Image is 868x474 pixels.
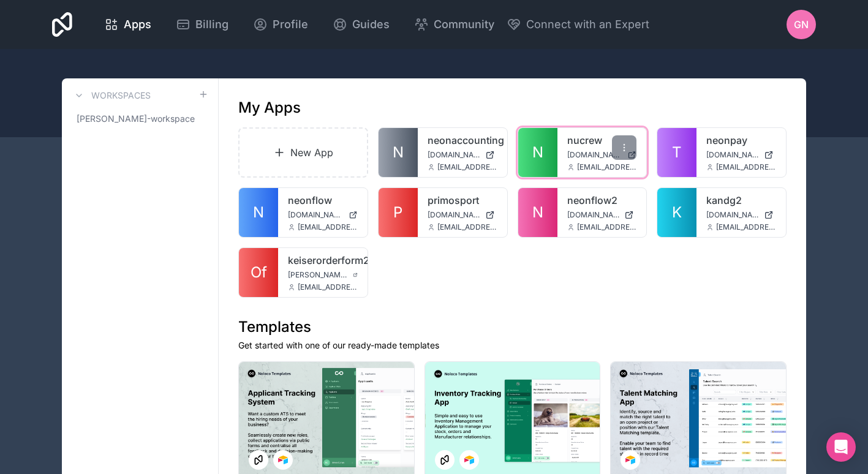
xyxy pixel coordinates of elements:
a: N [379,128,418,177]
a: N [239,188,278,237]
img: Airtable Logo [625,455,635,465]
span: [DOMAIN_NAME] [706,210,759,220]
span: [DOMAIN_NAME] [706,150,759,160]
a: P [379,188,418,237]
a: [DOMAIN_NAME] [428,210,497,220]
span: K [672,203,682,222]
a: neonpay [706,133,776,148]
a: [DOMAIN_NAME] [428,150,497,160]
span: [EMAIL_ADDRESS][DOMAIN_NAME] [577,222,637,232]
span: [EMAIL_ADDRESS][DOMAIN_NAME] [716,162,776,172]
span: [EMAIL_ADDRESS][DOMAIN_NAME] [298,222,358,232]
a: [DOMAIN_NAME] [567,150,637,160]
span: [EMAIL_ADDRESS][DOMAIN_NAME] [716,222,776,232]
span: T [672,143,682,162]
span: N [532,203,543,222]
span: Connect with an Expert [526,16,649,33]
a: [DOMAIN_NAME] [706,150,776,160]
a: Workspaces [72,88,151,103]
a: T [657,128,696,177]
a: neonaccounting [428,133,497,148]
a: nucrew [567,133,637,148]
span: Apps [124,16,151,33]
a: K [657,188,696,237]
span: [PERSON_NAME][DOMAIN_NAME] [288,270,348,280]
div: Open Intercom Messenger [826,432,856,462]
a: [DOMAIN_NAME] [567,210,637,220]
span: P [393,203,402,222]
span: [DOMAIN_NAME] [567,210,620,220]
span: Profile [273,16,308,33]
h1: Templates [238,317,787,337]
a: New App [238,127,368,178]
span: [DOMAIN_NAME] [567,150,623,160]
span: [EMAIL_ADDRESS][DOMAIN_NAME] [437,222,497,232]
a: Community [404,11,504,38]
a: Of [239,248,278,297]
a: [DOMAIN_NAME] [706,210,776,220]
span: N [532,143,543,162]
a: Guides [323,11,399,38]
span: Community [434,16,494,33]
span: N [253,203,264,222]
span: [DOMAIN_NAME] [288,210,344,220]
a: [DOMAIN_NAME] [288,210,358,220]
h3: Workspaces [91,89,151,102]
a: neonflow [288,193,358,208]
span: [DOMAIN_NAME] [428,210,480,220]
p: Get started with one of our ready-made templates [238,339,787,352]
span: [PERSON_NAME]-workspace [77,113,195,125]
a: kandg2 [706,193,776,208]
img: Airtable Logo [464,455,474,465]
a: neonflow2 [567,193,637,208]
a: primosport [428,193,497,208]
a: keiserorderform2 [288,253,358,268]
a: Profile [243,11,318,38]
a: N [518,128,557,177]
a: Billing [166,11,238,38]
button: Connect with an Expert [507,16,649,33]
span: Of [251,263,267,282]
span: GN [794,17,809,32]
span: [EMAIL_ADDRESS][DOMAIN_NAME] [298,282,358,292]
a: [PERSON_NAME]-workspace [72,108,208,130]
span: Guides [352,16,390,33]
a: N [518,188,557,237]
span: [EMAIL_ADDRESS][DOMAIN_NAME] [577,162,637,172]
a: [PERSON_NAME][DOMAIN_NAME] [288,270,358,280]
span: Billing [195,16,228,33]
img: Airtable Logo [278,455,288,465]
span: [EMAIL_ADDRESS][DOMAIN_NAME] [437,162,497,172]
span: [DOMAIN_NAME] [428,150,480,160]
span: N [393,143,404,162]
h1: My Apps [238,98,301,118]
a: Apps [94,11,161,38]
